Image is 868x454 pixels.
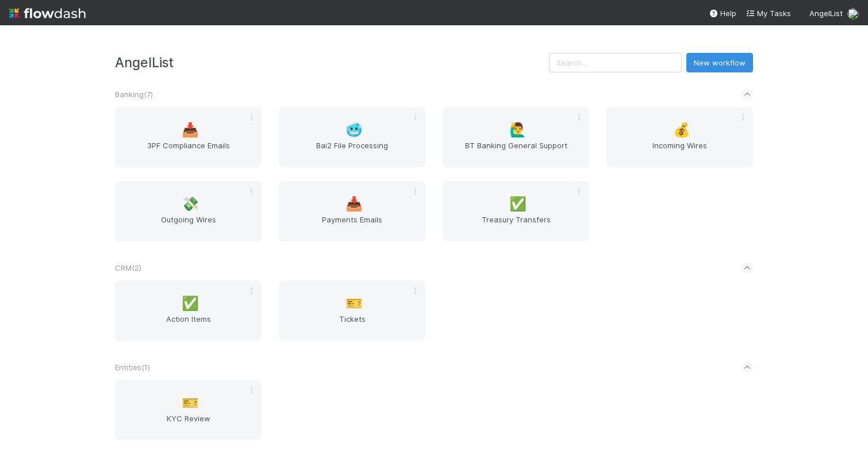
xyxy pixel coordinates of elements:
a: 🙋‍♂️BT Banking General Support [443,107,589,167]
a: 💰Incoming Wires [606,107,753,167]
h3: AngelList [115,55,549,70]
span: 💸 [182,197,199,211]
a: 🎫Tickets [279,280,425,341]
span: Tickets [283,313,421,336]
span: Treasury Transfers [447,214,585,237]
span: Bai2 File Processing [283,140,421,163]
span: 📥 [345,197,363,211]
img: logo-inverted-e16ddd16eac7371096b0.svg [9,3,86,23]
span: Action Items [120,313,257,336]
input: Search... [549,53,682,72]
span: 🙋‍♂️ [509,122,527,137]
span: CRM ( 2 ) [115,263,141,272]
span: Incoming Wires [611,140,748,163]
button: New workflow [686,53,753,72]
span: Payments Emails [283,214,421,237]
a: ✅Treasury Transfers [443,181,589,241]
span: My Tasks [746,9,791,18]
div: Help [709,7,736,19]
span: ✅ [182,296,199,311]
a: ✅Action Items [115,280,262,341]
span: ✅ [509,197,527,211]
a: 🎫KYC Review [115,380,262,440]
span: 🥶 [345,122,363,137]
span: 🎫 [345,296,363,311]
span: AngelList [809,9,843,18]
a: 📥Payments Emails [279,181,425,241]
span: BT Banking General Support [447,140,585,163]
span: 📥 [182,122,199,137]
span: Banking ( 7 ) [115,90,153,99]
span: Outgoing Wires [120,214,257,237]
img: avatar_571adf04-33e8-4205-80f0-83f56503bf42.png [847,8,859,20]
span: Entities ( 1 ) [115,363,150,372]
span: 3PF Compliance Emails [120,140,257,163]
a: 💸Outgoing Wires [115,181,262,241]
a: 🥶Bai2 File Processing [279,107,425,167]
span: KYC Review [120,413,257,436]
span: 💰 [673,122,690,137]
span: 🎫 [182,395,199,410]
a: 📥3PF Compliance Emails [115,107,262,167]
a: My Tasks [746,7,791,19]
